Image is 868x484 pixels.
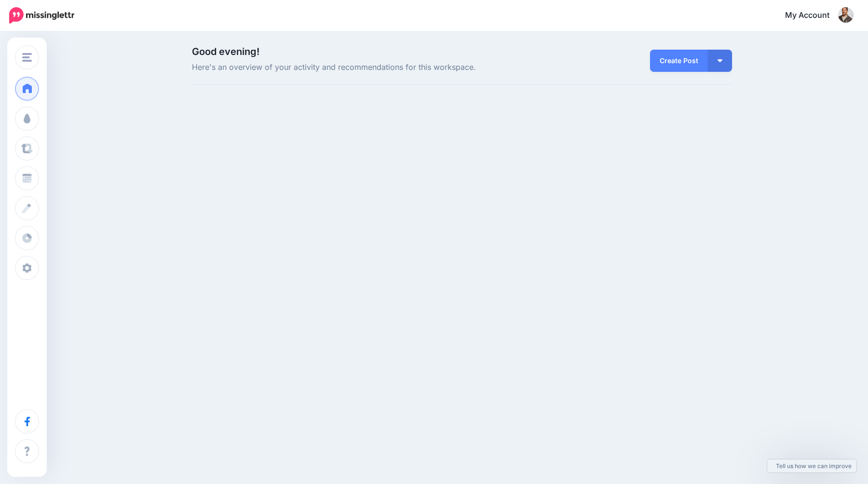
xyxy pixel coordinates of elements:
[650,50,708,72] a: Create Post
[192,46,259,57] span: Good evening!
[718,59,722,62] img: arrow-down-white.png
[192,61,547,74] span: Here's an overview of your activity and recommendations for this workspace.
[22,53,32,62] img: menu.png
[775,4,854,27] a: My Account
[9,7,74,24] img: Missinglettr
[767,459,856,472] a: Tell us how we can improve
